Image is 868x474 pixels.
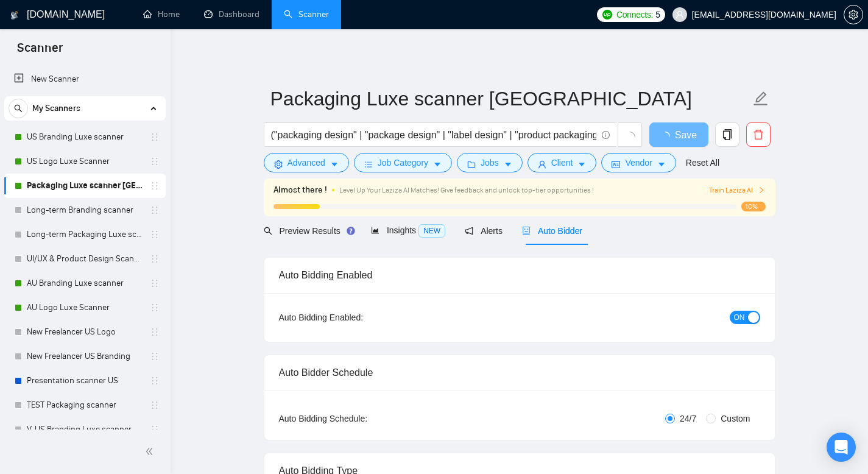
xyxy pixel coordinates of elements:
[538,160,546,169] span: user
[14,67,156,91] a: New Scanner
[601,153,676,172] button: idcardVendorcaret-down
[467,160,476,169] span: folder
[279,412,439,425] div: Auto Bidding Schedule:
[577,160,586,169] span: caret-down
[150,352,160,361] span: holder
[433,160,442,169] span: caret-down
[624,132,635,143] span: loading
[264,226,351,236] span: Preview Results
[150,303,160,313] span: holder
[264,227,272,235] span: search
[339,186,594,194] span: Level Up Your Laziza AI Matches! Give feedback and unlock top-tier opportunities !
[655,8,660,21] span: 5
[465,226,503,236] span: Alerts
[465,227,473,235] span: notification
[528,153,597,172] button: userClientcaret-down
[457,153,523,172] button: folderJobscaret-down
[150,230,160,239] span: holder
[150,327,160,337] span: holder
[378,156,428,169] span: Job Category
[676,10,684,19] span: user
[150,157,160,166] span: holder
[271,127,596,143] input: Search Freelance Jobs...
[279,355,760,390] div: Auto Bidder Schedule
[145,445,157,458] span: double-left
[27,295,143,320] a: AU Logo Luxe Scanner
[686,156,719,169] a: Reset All
[657,160,666,169] span: caret-down
[27,344,143,369] a: New Freelancer US Branding
[612,160,620,169] span: idcard
[288,156,325,169] span: Advanced
[150,376,160,386] span: holder
[715,122,739,147] button: copy
[27,417,143,442] a: V. US Branding Luxe scanner
[354,153,452,172] button: barsJob Categorycaret-down
[284,9,329,19] a: searchScanner
[150,132,160,142] span: holder
[625,156,652,169] span: Vendor
[27,149,143,174] a: US Logo Luxe Scanner
[4,96,166,442] li: My Scanners
[270,83,750,114] input: Scanner name...
[273,183,327,197] span: Almost there !
[330,160,339,169] span: caret-down
[844,10,863,19] a: setting
[371,225,445,235] span: Insights
[264,153,349,172] button: settingAdvancedcaret-down
[27,174,143,198] a: Packaging Luxe scanner [GEOGRAPHIC_DATA]
[844,10,863,19] span: setting
[844,5,863,24] button: setting
[27,320,143,344] a: New Freelancer US Logo
[27,271,143,295] a: AU Branding Luxe scanner
[345,225,356,236] div: Tooltip anchor
[747,129,770,140] span: delete
[9,99,28,118] button: search
[716,412,755,425] span: Custom
[4,67,166,91] li: New Scanner
[734,311,745,324] span: ON
[27,198,143,222] a: Long-term Branding scanner
[150,278,160,288] span: holder
[675,412,701,425] span: 24/7
[716,129,739,140] span: copy
[9,104,27,113] span: search
[7,39,72,65] span: Scanner
[27,222,143,247] a: Long-term Packaging Luxe scanner
[522,227,531,235] span: robot
[741,202,766,211] span: 10%
[753,91,769,107] span: edit
[27,393,143,417] a: TEST Packaging scanner
[204,9,259,19] a: dashboardDashboard
[143,9,180,19] a: homeHome
[602,131,610,139] span: info-circle
[675,127,697,143] span: Save
[150,425,160,434] span: holder
[660,132,675,141] span: loading
[709,185,765,196] button: Train Laziza AI
[602,10,612,19] img: upwork-logo.png
[150,205,160,215] span: holder
[481,156,499,169] span: Jobs
[32,96,80,121] span: My Scanners
[27,125,143,149] a: US Branding Luxe scanner
[150,181,160,191] span: holder
[504,160,512,169] span: caret-down
[418,224,445,238] span: NEW
[758,186,765,194] span: right
[649,122,708,147] button: Save
[827,433,856,462] div: Open Intercom Messenger
[551,156,573,169] span: Client
[150,254,160,264] span: holder
[522,226,582,236] span: Auto Bidder
[274,160,283,169] span: setting
[27,369,143,393] a: Presentation scanner US
[10,5,19,25] img: logo
[616,8,653,21] span: Connects:
[364,160,373,169] span: bars
[371,226,379,235] span: area-chart
[150,400,160,410] span: holder
[279,311,439,324] div: Auto Bidding Enabled:
[27,247,143,271] a: UI/UX & Product Design Scanner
